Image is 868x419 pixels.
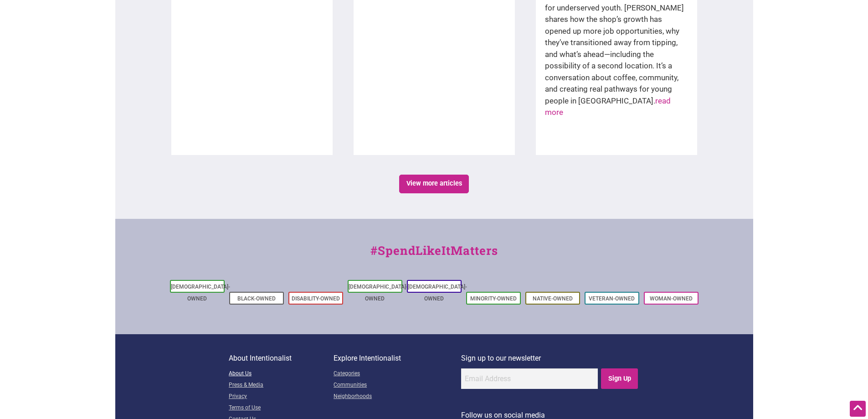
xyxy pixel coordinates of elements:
a: Privacy [229,391,334,403]
p: Explore Intentionalist [334,352,461,364]
a: Black-Owned [237,295,276,302]
a: [DEMOGRAPHIC_DATA]-Owned [408,284,467,302]
div: #SpendLikeItMatters [115,242,753,269]
p: About Intentionalist [229,352,334,364]
a: Minority-Owned [470,295,517,302]
a: [DEMOGRAPHIC_DATA]-Owned [171,284,230,302]
a: Press & Media [229,380,334,391]
div: Scroll Back to Top [850,401,866,417]
input: Sign Up [601,368,638,389]
a: [DEMOGRAPHIC_DATA]-Owned [349,284,408,302]
a: Veteran-Owned [589,295,635,302]
a: Disability-Owned [292,295,340,302]
a: Neighborhoods [334,391,461,403]
a: Communities [334,380,461,391]
p: Sign up to our newsletter [461,352,639,364]
a: View more articles [399,175,469,193]
a: Native-Owned [533,295,573,302]
a: About Us [229,368,334,380]
input: Email Address [461,368,598,389]
a: Terms of Use [229,403,334,414]
a: Woman-Owned [650,295,693,302]
a: Categories [334,368,461,380]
